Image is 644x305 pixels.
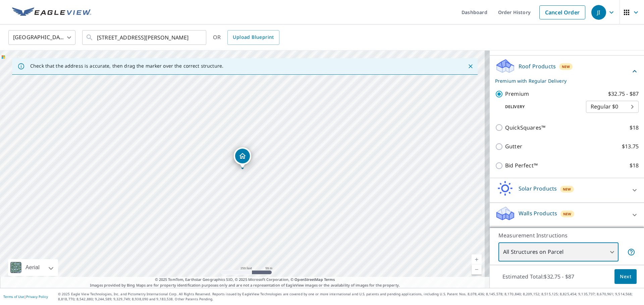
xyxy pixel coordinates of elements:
span: Your report will include each building or structure inside the parcel boundary. In some cases, du... [627,248,635,256]
a: Privacy Policy [26,294,48,299]
p: Roof Products [519,62,556,70]
span: Next [620,273,631,281]
div: JI [591,5,606,20]
div: Solar ProductsNew [495,181,639,200]
p: $32.75 - $87 [608,90,639,98]
span: New [563,211,572,217]
div: Dropped pin, building 1, Residential property, 86 Morton Ave NW Elk River, MN 55330 [234,147,251,168]
button: Close [466,62,475,71]
p: $13.75 [622,142,639,151]
p: Delivery [495,104,586,110]
a: Current Level 17, Zoom In [472,254,482,264]
div: OR [213,30,279,45]
p: | [3,295,48,299]
a: Terms [324,277,335,282]
p: Solar Products [519,184,557,193]
p: Check that the address is accurate, then drag the marker over the correct structure. [30,63,223,69]
div: Regular $0 [586,97,639,116]
div: Roof ProductsNewPremium with Regular Delivery [495,58,639,84]
p: Premium [505,90,529,98]
p: Gutter [505,142,522,151]
div: Walls ProductsNew [495,206,639,225]
img: EV Logo [12,7,91,17]
p: Estimated Total: $32.75 - $87 [497,269,580,284]
p: $18 [630,161,639,170]
div: Aerial [23,259,42,276]
a: Cancel Order [539,5,585,19]
button: Next [614,269,637,284]
div: Aerial [8,259,58,276]
input: Search by address or latitude-longitude [97,28,193,47]
p: QuickSquares™ [505,124,545,132]
span: New [562,64,570,69]
a: OpenStreetMap [294,277,323,282]
a: Current Level 17, Zoom Out [472,264,482,275]
p: Bid Perfect™ [505,161,538,170]
span: © 2025 TomTom, Earthstar Geographics SIO, © 2025 Microsoft Corporation, © [155,277,335,283]
span: New [563,186,571,192]
p: Walls Products [519,209,557,217]
div: All Structures on Parcel [498,243,619,261]
div: [GEOGRAPHIC_DATA] [8,28,75,47]
span: Upload Blueprint [233,33,274,42]
a: Upload Blueprint [227,30,279,45]
p: © 2025 Eagle View Technologies, Inc. and Pictometry International Corp. All Rights Reserved. Repo... [58,292,641,302]
a: Terms of Use [3,294,24,299]
p: Premium with Regular Delivery [495,77,631,84]
p: Measurement Instructions [498,231,635,239]
p: $18 [630,124,639,132]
